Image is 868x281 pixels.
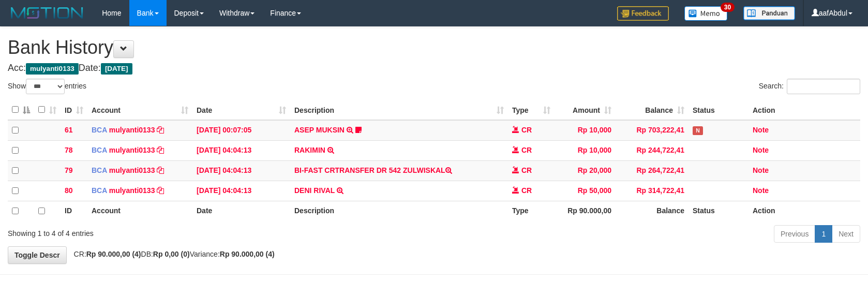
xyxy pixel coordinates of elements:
[521,166,532,174] span: CR
[101,63,132,75] span: [DATE]
[157,126,164,134] a: Copy mulyanti0133 to clipboard
[34,100,61,120] th: : activate to sort column ascending
[109,166,155,174] a: mulyanti0133
[749,100,860,120] th: Action
[192,181,290,201] td: [DATE] 04:04:13
[555,181,616,201] td: Rp 50,000
[815,225,832,243] a: 1
[26,63,79,75] span: mulyanti0133
[157,186,164,195] a: Copy mulyanti0133 to clipboard
[69,250,275,258] span: CR: DB: Variance:
[508,201,555,221] th: Type
[157,166,164,174] a: Copy mulyanti0133 to clipboard
[616,160,689,181] td: Rp 264,722,41
[92,186,107,195] span: BCA
[689,201,749,221] th: Status
[832,225,860,243] a: Next
[61,201,87,221] th: ID
[753,146,769,154] a: Note
[753,166,769,174] a: Note
[616,201,689,221] th: Balance
[153,250,190,258] strong: Rp 0,00 (0)
[8,224,354,239] div: Showing 1 to 4 of 4 entries
[8,100,34,120] th: : activate to sort column descending
[157,146,164,154] a: Copy mulyanti0133 to clipboard
[294,186,335,195] a: DENI RIVAL
[192,100,290,120] th: Date: activate to sort column ascending
[555,100,616,120] th: Amount: activate to sort column ascending
[555,120,616,141] td: Rp 10,000
[555,160,616,181] td: Rp 20,000
[65,186,73,195] span: 80
[753,126,769,134] a: Note
[521,146,532,154] span: CR
[616,100,689,120] th: Balance: activate to sort column ascending
[684,6,728,21] img: Button%20Memo.svg
[689,100,749,120] th: Status
[294,146,325,154] a: RAKIMIN
[290,201,508,221] th: Description
[220,250,275,258] strong: Rp 90.000,00 (4)
[521,186,532,195] span: CR
[109,186,155,195] a: mulyanti0133
[290,100,508,120] th: Description: activate to sort column ascending
[616,120,689,141] td: Rp 703,222,41
[109,146,155,154] a: mulyanti0133
[65,166,73,174] span: 79
[290,160,508,181] td: BI-FAST CRTRANSFER DR 542 ZULWISKAL
[192,160,290,181] td: [DATE] 04:04:13
[192,140,290,160] td: [DATE] 04:04:13
[8,79,86,94] label: Show entries
[65,146,73,154] span: 78
[617,6,669,21] img: Feedback.jpg
[521,126,532,134] span: CR
[92,166,107,174] span: BCA
[721,3,735,12] span: 30
[92,126,107,134] span: BCA
[109,126,155,134] a: mulyanti0133
[61,100,87,120] th: ID: activate to sort column ascending
[693,126,703,135] span: Has Note
[774,225,815,243] a: Previous
[508,100,555,120] th: Type: activate to sort column ascending
[87,100,192,120] th: Account: activate to sort column ascending
[86,250,141,258] strong: Rp 90.000,00 (4)
[65,126,73,134] span: 61
[26,79,65,94] select: Showentries
[759,79,860,94] label: Search:
[616,140,689,160] td: Rp 244,722,41
[8,63,860,73] h4: Acc: Date:
[87,201,192,221] th: Account
[92,146,107,154] span: BCA
[749,201,860,221] th: Action
[555,201,616,221] th: Rp 90.000,00
[8,37,860,58] h1: Bank History
[743,6,795,20] img: panduan.png
[787,79,860,94] input: Search:
[192,201,290,221] th: Date
[8,5,86,21] img: MOTION_logo.png
[192,120,290,141] td: [DATE] 00:07:05
[8,246,67,264] a: Toggle Descr
[753,186,769,195] a: Note
[294,126,345,134] a: ASEP MUKSIN
[616,181,689,201] td: Rp 314,722,41
[555,140,616,160] td: Rp 10,000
